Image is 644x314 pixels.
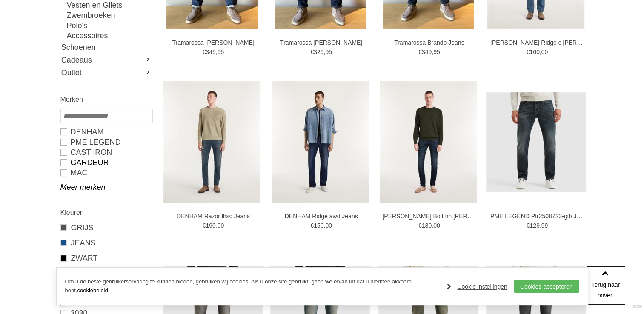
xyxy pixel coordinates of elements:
a: [PERSON_NAME] Bolt fm [PERSON_NAME] [382,212,476,220]
a: Cookies accepteren [514,280,579,293]
span: , [432,222,433,229]
span: € [418,222,422,229]
a: Accessoires [67,31,152,41]
a: Tramarossa Brando Jeans [382,39,476,46]
span: 150 [314,222,323,229]
a: Outlet [60,66,152,79]
span: 160 [530,49,539,55]
a: Meer merken [60,182,152,192]
a: Polo's [67,20,152,31]
a: cookiebeleid [77,287,108,294]
a: GRIJS [60,222,152,233]
a: CAST IRON [60,147,152,157]
span: , [323,222,325,229]
a: PME LEGEND [60,137,152,147]
span: 95 [433,49,440,55]
span: 00 [325,222,332,229]
a: Tramarossa [PERSON_NAME] [166,39,260,46]
span: € [310,222,314,229]
span: 349 [422,49,432,55]
span: 129 [530,222,539,229]
a: DENHAM Razor lhsc Jeans [166,212,260,220]
a: MAC [60,168,152,178]
p: Om u de beste gebruikerservaring te kunnen bieden, gebruiken wij cookies. Als u onze site gebruik... [65,277,439,295]
span: , [540,49,541,55]
span: 329 [314,49,323,55]
a: JEANS [60,237,152,248]
img: DENHAM Razor lhsc Jeans [163,81,260,203]
span: 95 [218,49,224,55]
span: 00 [433,222,440,229]
span: , [216,222,218,229]
a: Cookie instellingen [447,280,507,293]
span: , [216,49,218,55]
span: 00 [218,222,224,229]
span: 95 [325,49,332,55]
span: , [540,222,541,229]
span: 190 [206,222,215,229]
h2: Merken [60,94,152,105]
a: DENHAM Ridge awd Jeans [275,212,368,220]
a: GARDEUR [60,157,152,168]
span: , [323,49,325,55]
img: DENHAM Bolt fm jack Jeans [380,81,477,203]
span: 99 [541,222,548,229]
span: € [203,49,206,55]
a: Divide [631,301,642,312]
a: PME LEGEND Ptr2508723-gib Jeans [490,212,584,220]
span: € [527,49,530,55]
span: 349 [206,49,215,55]
span: , [432,49,433,55]
span: € [310,49,314,55]
span: 00 [541,49,548,55]
img: DENHAM Ridge awd Jeans [272,81,369,203]
a: DENHAM [60,127,152,137]
img: PME LEGEND Ptr2508723-gib Jeans [486,92,586,192]
span: € [418,49,422,55]
a: Tramarossa [PERSON_NAME] [275,39,368,46]
a: Zwembroeken [67,10,152,20]
span: € [527,222,530,229]
a: Cadeaus [60,54,152,66]
h2: Kleuren [60,207,152,218]
a: Terug naar boven [587,266,625,305]
span: 180 [422,222,432,229]
a: [PERSON_NAME] Ridge c [PERSON_NAME] [PERSON_NAME] [490,39,584,46]
a: Schoenen [60,41,152,54]
a: ZWART [60,253,152,264]
span: € [203,222,206,229]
